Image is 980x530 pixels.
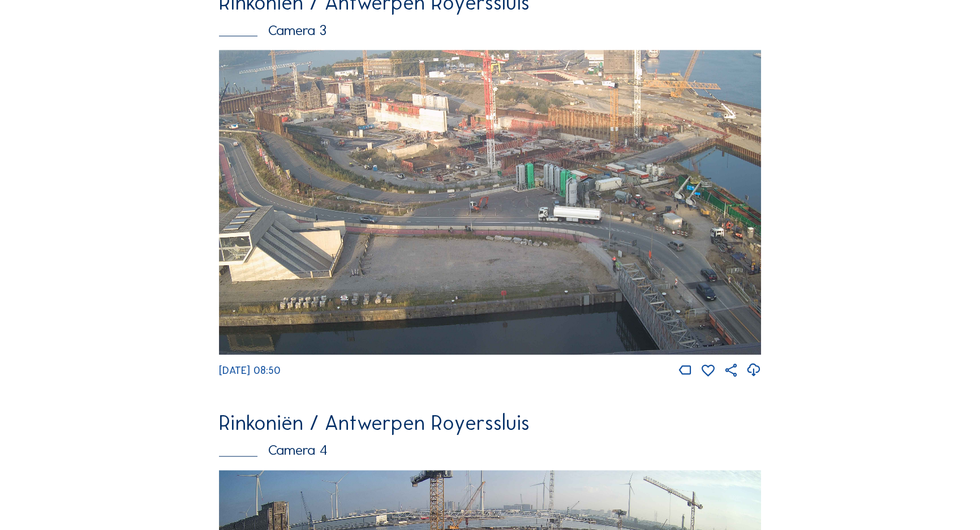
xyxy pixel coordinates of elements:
[219,364,281,377] span: [DATE] 08:50
[219,413,761,434] div: Rinkoniën / Antwerpen Royerssluis
[219,23,761,38] div: Camera 3
[219,443,761,458] div: Camera 4
[219,50,761,355] img: Image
